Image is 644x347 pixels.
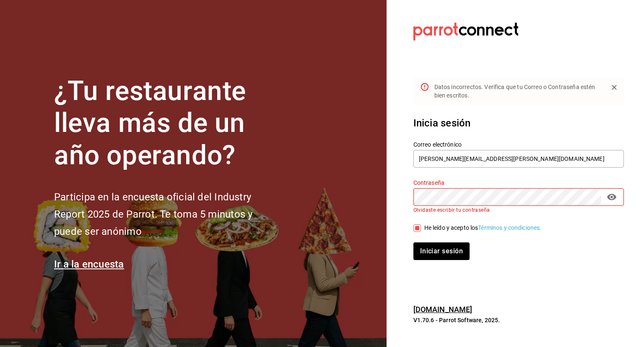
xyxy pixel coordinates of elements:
h2: Participa en la encuesta oficial del Industry Report 2025 de Parrot. Te toma 5 minutos y puede se... [54,189,280,240]
div: Datos incorrectos. Verifica que tu Correo o Contraseña estén bien escritos. [434,79,601,103]
div: He leído y acepto los [424,223,542,232]
input: Ingresa tu correo electrónico [413,150,624,168]
button: Iniciar sesión [413,242,470,260]
p: Olvidaste escribir tu contraseña [413,207,624,213]
button: Close [608,81,621,94]
a: Ir a la encuesta [54,258,124,270]
label: Contraseña [413,179,624,185]
a: [DOMAIN_NAME] [413,305,473,314]
h1: ¿Tu restaurante lleva más de un año operando? [54,75,280,172]
label: Correo electrónico [413,141,624,147]
button: passwordField [605,190,619,204]
h3: Inicia sesión [413,116,624,131]
p: V1.70.6 - Parrot Software, 2025. [413,316,624,324]
a: Términos y condiciones. [478,224,541,231]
